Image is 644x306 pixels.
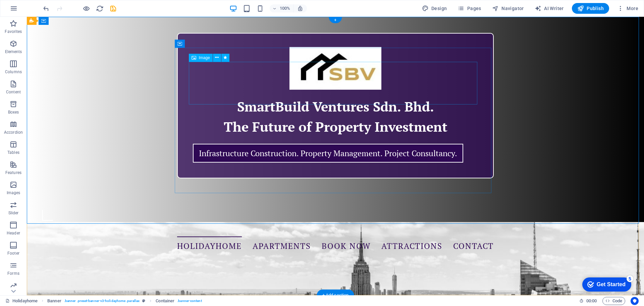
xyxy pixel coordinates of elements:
[455,3,484,14] button: Pages
[42,5,50,12] i: Undo: Change button (Ctrl+Z)
[109,4,117,12] button: save
[96,4,104,12] button: reload
[535,5,564,12] span: AI Writer
[458,5,481,12] span: Pages
[4,130,23,135] p: Accordion
[7,271,19,276] p: Forms
[5,29,22,34] p: Favorites
[8,210,19,216] p: Slider
[142,299,145,303] i: This element is a customizable preset
[297,5,303,11] i: On resize automatically adjust zoom level to fit chosen device.
[586,297,597,305] span: 00 00
[591,298,592,303] span: :
[5,69,22,75] p: Columns
[177,297,202,305] span: . banner-content
[577,5,604,12] span: Publish
[422,5,447,12] span: Design
[631,297,639,305] button: Usercentrics
[5,297,38,305] a: Click to cancel selection. Double-click to open Pages
[109,5,117,12] i: Save (Ctrl+S)
[7,251,19,256] p: Footer
[199,56,210,60] span: Image
[47,297,61,305] span: Click to select. Double-click to edit
[317,290,354,301] div: + Add section
[489,3,527,14] button: Navigator
[419,3,450,14] div: Design (Ctrl+Alt+Y)
[82,4,90,12] button: Click here to leave preview mode and continue editing
[602,297,625,305] button: Code
[572,3,609,14] button: Publish
[329,17,342,23] div: +
[8,110,19,115] p: Boxes
[270,4,293,12] button: 100%
[614,3,641,14] button: More
[50,1,56,8] div: 5
[7,190,20,195] p: Images
[532,3,567,14] button: AI Writer
[492,5,524,12] span: Navigator
[156,297,174,305] span: Click to select. Double-click to edit
[6,89,21,95] p: Content
[42,4,50,12] button: undo
[605,297,622,305] span: Code
[5,3,54,17] div: Get Started 5 items remaining, 0% complete
[579,297,597,305] h6: Session time
[5,49,22,54] p: Elements
[5,170,21,175] p: Features
[419,3,450,14] button: Design
[20,7,49,13] div: Get Started
[96,5,104,12] i: Reload page
[7,150,19,155] p: Tables
[7,230,20,236] p: Header
[280,4,290,12] h6: 100%
[47,297,202,305] nav: breadcrumb
[617,5,638,12] span: More
[64,297,140,305] span: . banner .preset-banner-v3-holidayhome .parallax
